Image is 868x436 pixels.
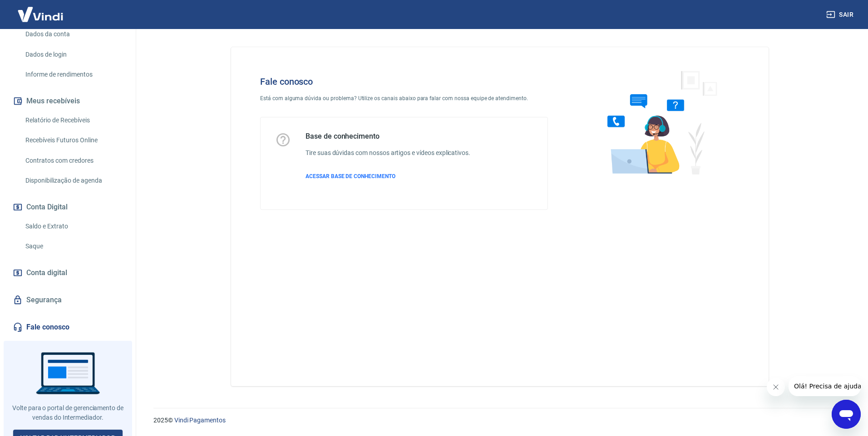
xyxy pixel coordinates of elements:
[589,62,727,183] img: Fale conosco
[11,91,125,111] button: Meus recebíveis
[5,6,76,14] span: Olá! Precisa de ajuda?
[22,45,125,64] a: Dados de login
[260,94,548,102] p: Está com alguma dúvida ou problema? Utilize os canais abaixo para falar com nossa equipe de atend...
[26,266,67,279] span: Conta digital
[22,151,125,170] a: Contratos com credores
[11,0,70,28] img: Vindi
[22,25,125,44] a: Dados da conta
[306,148,470,158] h6: Tire suas dúvidas com nossos artigos e vídeos explicativos.
[767,378,785,396] iframe: Fechar mensagem
[11,290,125,310] a: Segurança
[22,111,125,130] a: Relatório de Recebíveis
[22,171,125,190] a: Disponibilização de agenda
[832,400,861,429] iframe: Botão para abrir a janela de mensagens
[11,263,125,283] a: Conta digital
[22,65,125,84] a: Informe de rendimentos
[824,6,857,23] button: Sair
[174,417,226,424] a: Vindi Pagamentos
[789,376,861,396] iframe: Mensagem da empresa
[306,132,470,141] h5: Base de conhecimento
[306,172,470,180] a: ACESSAR BASE DE CONHECIMENTO
[11,317,125,337] a: Fale conosco
[306,173,395,179] span: ACESSAR BASE DE CONHECIMENTO
[153,416,846,425] p: 2025 ©
[22,131,125,150] a: Recebíveis Futuros Online
[11,197,125,217] button: Conta Digital
[22,217,125,236] a: Saldo e Extrato
[22,237,125,256] a: Saque
[260,76,548,87] h4: Fale conosco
